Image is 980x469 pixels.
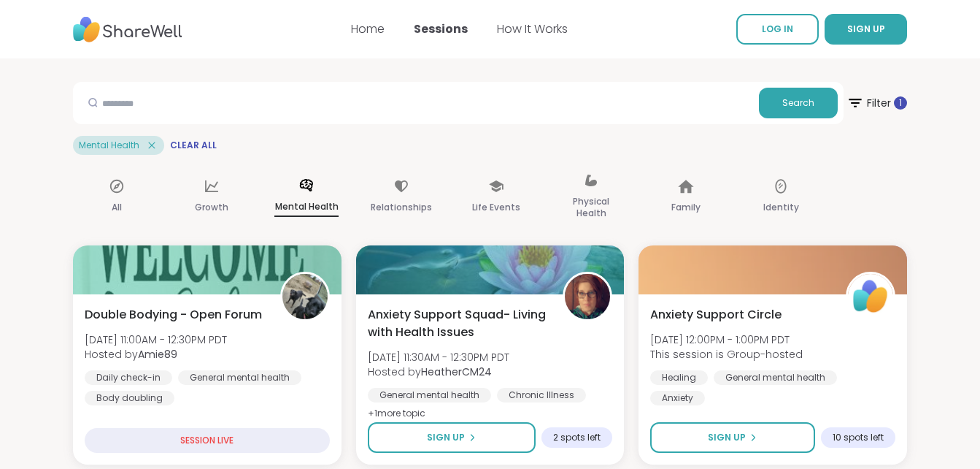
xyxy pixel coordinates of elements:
[368,306,547,341] span: Anxiety Support Squad- Living with Health Issues
[650,370,708,385] div: Healing
[421,365,492,379] b: HeatherCM24
[73,9,182,50] img: ShareWell Nav Logo
[85,391,174,405] div: Body doubling
[671,199,701,216] p: Family
[427,431,465,444] span: Sign Up
[847,23,885,35] span: SIGN UP
[846,85,907,121] span: Filter
[650,391,705,405] div: Anxiety
[282,274,328,319] img: Amie89
[553,432,601,443] span: 2 spots left
[762,23,793,35] span: LOG IN
[79,140,139,151] span: Mental Health
[497,388,586,403] div: Chronic Illness
[195,199,228,216] p: Growth
[846,82,907,124] button: Filter 1
[650,422,815,453] button: Sign Up
[899,97,902,110] span: 1
[351,20,385,37] a: Home
[85,370,172,385] div: Daily check-in
[825,14,907,45] button: SIGN UP
[85,428,330,453] div: SESSION LIVE
[833,432,884,443] span: 10 spots left
[497,20,568,37] a: How It Works
[848,274,893,319] img: ShareWell
[414,20,468,37] a: Sessions
[559,193,623,222] p: Physical Health
[85,347,227,362] span: Hosted by
[85,306,262,324] span: Double Bodying - Open Forum
[368,422,536,453] button: Sign Up
[714,370,837,385] div: General mental health
[85,332,227,347] span: [DATE] 11:00AM - 12:30PM PDT
[368,365,509,379] span: Hosted by
[782,96,814,110] span: Search
[650,347,803,362] span: This session is Group-hosted
[368,388,491,403] div: General mental health
[650,332,803,347] span: [DATE] 12:00PM - 1:00PM PDT
[472,199,520,216] p: Life Events
[650,306,782,324] span: Anxiety Support Circle
[763,199,799,216] p: Identity
[368,350,509,365] span: [DATE] 11:30AM - 12:30PM PDT
[708,431,746,444] span: Sign Up
[274,198,339,217] p: Mental Health
[736,14,819,45] a: LOG IN
[112,199,122,216] p: All
[138,347,177,362] b: Amie89
[565,274,610,319] img: HeatherCM24
[371,199,432,216] p: Relationships
[178,370,301,385] div: General mental health
[759,88,838,118] button: Search
[170,140,217,151] span: Clear All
